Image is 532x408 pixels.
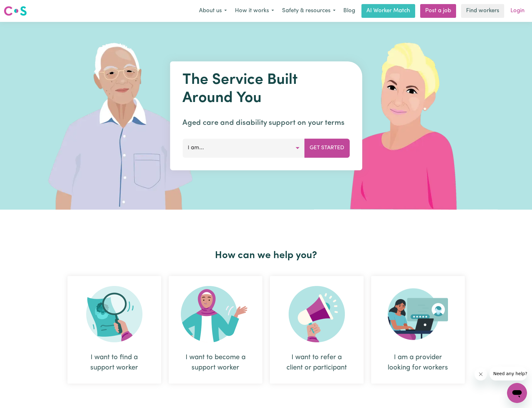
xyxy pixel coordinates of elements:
a: Login [507,4,528,18]
button: Safety & resources [278,4,340,18]
iframe: Close message [475,368,487,380]
h2: How can we help you? [64,250,469,262]
a: AI Worker Match [361,4,415,18]
button: Get Started [304,139,350,157]
a: Careseekers logo [4,4,27,18]
button: How it works [231,4,278,18]
img: Refer [289,286,345,342]
div: I want to become a support worker [169,276,262,384]
span: Need any help? [4,4,38,9]
div: I am a provider looking for workers [386,352,450,373]
button: I am... [182,139,305,157]
p: Aged care and disability support on your terms [182,117,350,129]
div: I want to become a support worker [184,352,247,373]
img: Search [86,286,142,342]
div: I want to find a support worker [82,352,146,373]
img: Become Worker [181,286,250,342]
iframe: Message from company [490,367,527,380]
iframe: Button to launch messaging window [507,383,527,403]
div: I want to find a support worker [67,276,161,384]
a: Find workers [461,4,504,18]
img: Provider [388,286,448,342]
a: Post a job [420,4,456,18]
div: I want to refer a client or participant [285,352,349,373]
img: Careseekers logo [4,5,27,17]
a: Blog [340,4,359,18]
button: About us [195,4,231,18]
div: I am a provider looking for workers [371,276,465,384]
h1: The Service Built Around You [182,71,350,107]
div: I want to refer a client or participant [270,276,364,384]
